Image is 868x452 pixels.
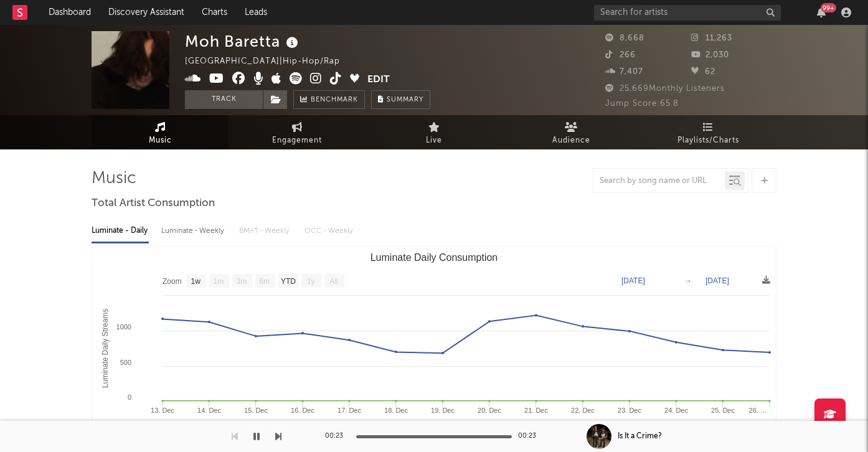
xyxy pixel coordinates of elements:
span: Playlists/Charts [677,133,739,148]
span: 266 [605,51,636,59]
span: Live [426,133,442,148]
a: Audience [502,115,639,149]
button: Summary [371,90,430,109]
text: 20. Dec [478,407,501,414]
span: Total Artist Consumption [92,196,215,211]
text: 1w [191,277,201,286]
text: 16. Dec [291,407,314,414]
text: 0 [128,393,131,401]
span: 7,407 [605,68,643,76]
div: [GEOGRAPHIC_DATA] | Hip-Hop/Rap [185,54,354,69]
text: Luminate Daily Streams [101,309,110,388]
text: 1000 [116,323,131,331]
span: Audience [552,133,590,148]
text: 1m [214,277,224,286]
text: 19. Dec [431,407,455,414]
div: Luminate - Weekly [161,220,227,242]
div: 99 + [821,3,836,12]
span: Summary [387,97,423,103]
a: Live [366,115,502,149]
span: Jump Score: 65.8 [605,100,679,108]
text: 21. Dec [524,407,548,414]
text: 3m [237,277,247,286]
span: 25,669 Monthly Listeners [605,85,725,93]
input: Search by song name or URL [593,176,725,186]
text: 24. Dec [664,407,688,414]
text: 15. Dec [244,407,268,414]
text: [DATE] [705,276,729,285]
a: Playlists/Charts [639,115,776,149]
button: 99+ [817,7,826,17]
text: 25. Dec [711,407,735,414]
a: Engagement [229,115,366,149]
text: 22. Dec [571,407,595,414]
input: Search for artists [594,5,781,21]
div: Is It a Crime? [618,431,662,442]
text: 14. Dec [197,407,221,414]
div: Luminate - Daily [92,220,149,242]
span: 11,263 [691,34,732,42]
text: 18. Dec [384,407,408,414]
text: YTD [281,277,296,286]
span: Music [149,133,172,148]
span: Engagement [272,133,322,148]
text: All [329,277,337,286]
text: Zoom [163,277,182,286]
text: 17. Dec [337,407,361,414]
text: 6m [260,277,270,286]
text: 26. … [749,407,767,414]
a: Music [92,115,229,149]
text: 13. Dec [151,407,174,414]
div: 00:23 [325,429,350,444]
span: 8,668 [605,34,644,42]
div: Moh Baretta [185,31,301,52]
text: Luminate Daily Consumption [370,252,498,263]
text: [DATE] [621,276,645,285]
text: → [684,276,692,285]
text: 23. Dec [618,407,641,414]
button: Edit [367,72,390,88]
span: Benchmark [311,93,358,108]
text: 500 [120,359,131,366]
div: 00:23 [518,429,543,444]
span: 62 [691,68,715,76]
a: Benchmark [293,90,365,109]
button: Track [185,90,263,109]
span: 2,030 [691,51,729,59]
text: 1y [307,277,315,286]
